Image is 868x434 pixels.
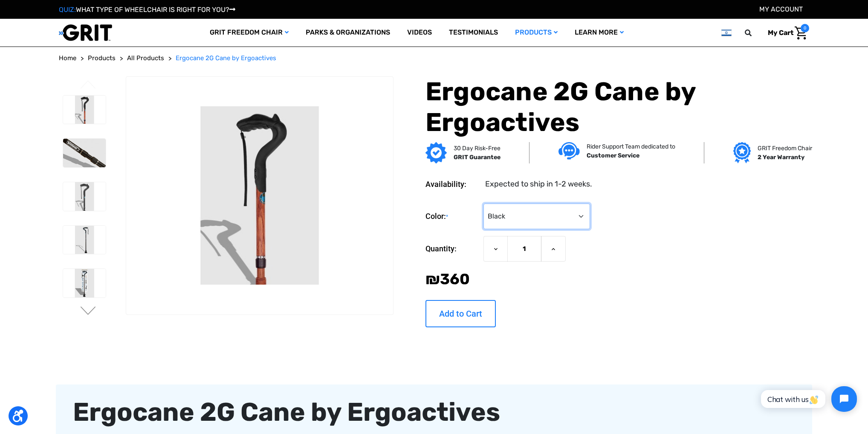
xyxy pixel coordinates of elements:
span: Products [88,54,116,62]
a: Videos [399,19,440,47]
nav: Breadcrumb [59,53,809,63]
strong: 2 Year Warranty [758,154,804,161]
img: Ergocane 2G Cane by Ergoactives [63,269,106,297]
img: Ergocane 2G Cane by Ergoactives [63,96,106,124]
img: GRIT Guarantee [425,142,447,163]
a: Products [506,19,566,47]
input: Add to Cart [425,300,496,327]
p: GRIT Freedom Chair [758,144,812,153]
span: ₪‌360 [425,270,470,288]
strong: Customer Service [587,152,639,159]
a: Products [88,53,116,63]
img: Ergocane 2G Cane by Ergoactives [63,139,106,167]
a: Account [759,5,803,13]
button: Go to slide 3 of 3 [79,80,97,90]
img: Customer service [558,142,580,160]
a: Learn More [566,19,632,47]
a: All Products [127,53,164,63]
p: Rider Support Team dedicated to [587,142,675,151]
span: 0 [801,24,809,32]
img: il.png [721,27,732,38]
span: Ergocane 2G Cane by Ergoactives [176,54,276,62]
a: Ergocane 2G Cane by Ergoactives [176,53,276,63]
img: Ergocane 2G Cane by Ergoactives [126,106,393,285]
a: Home [59,53,76,63]
a: Cart with 0 items [761,24,809,42]
span: Home [59,54,76,62]
label: Quantity: [425,236,479,262]
input: Search [749,24,761,42]
img: Grit freedom [733,142,751,163]
img: GRIT All-Terrain Wheelchair and Mobility Equipment [59,24,112,41]
dt: Availability: [425,178,479,190]
h1: Ergocane 2G Cane by Ergoactives [425,76,809,138]
a: Parks & Organizations [297,19,399,47]
span: QUIZ: [59,6,76,14]
iframe: Tidio Chat [752,379,864,419]
div: Ergocane 2G Cane by Ergoactives [73,393,795,431]
span: My Cart [768,29,793,37]
p: 30 Day Risk-Free [454,144,501,153]
dd: Expected to ship in 1-2 weeks. [485,178,592,190]
img: Ergocane 2G Cane by Ergoactives [63,182,106,211]
span: All Products [127,54,164,62]
a: QUIZ:WHAT TYPE OF WHEELCHAIR IS RIGHT FOR YOU? [59,6,235,14]
button: Go to slide 2 of 3 [79,306,97,317]
a: GRIT Freedom Chair [201,19,297,47]
a: Testimonials [440,19,506,47]
label: Color: [425,204,479,230]
img: Cart [795,26,807,40]
img: Ergocane 2G Cane by Ergoactives [63,226,106,254]
strong: GRIT Guarantee [454,154,501,161]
